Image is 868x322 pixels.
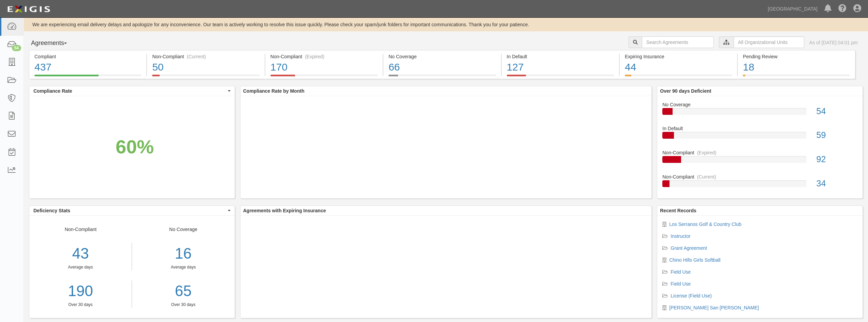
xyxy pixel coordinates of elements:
[662,125,857,149] a: In Default59
[29,86,235,96] button: Compliance Rate
[669,221,741,227] a: Los Serranos Golf & Country Club
[29,264,132,270] div: Average days
[671,269,691,275] a: Field Use
[5,3,52,15] img: logo-5460c22ac91f19d4615b14bd174203de0afe785f0fc80cf4dbbc73dc1793850b.png
[671,281,691,287] a: Field Use
[660,208,696,213] b: Recent Records
[625,60,732,75] div: 44
[657,149,863,156] div: Non-Compliant
[811,105,863,118] div: 54
[187,53,206,60] div: (Current)
[662,149,857,173] a: Non-Compliant(Expired)92
[132,226,235,308] div: No Coverage
[33,88,226,94] span: Compliance Rate
[811,129,863,141] div: 59
[625,53,732,60] div: Expiring Insurance
[671,245,707,251] a: Grant Agreement
[29,243,132,264] div: 43
[270,53,378,60] div: Non-Compliant (Expired)
[29,36,80,50] button: Agreements
[657,173,863,180] div: Non-Compliant
[502,75,619,80] a: In Default127
[660,88,711,94] b: Over 90 days Deficient
[34,53,141,60] div: Compliant
[388,60,496,75] div: 66
[265,75,383,80] a: Non-Compliant(Expired)170
[662,173,857,193] a: Non-Compliant(Current)34
[12,45,21,51] div: 54
[811,153,863,166] div: 92
[116,133,154,160] div: 60%
[24,21,868,28] div: We are experiencing email delivery delays and apologize for any inconvenience. Our team is active...
[147,75,264,80] a: Non-Compliant(Current)50
[137,243,230,264] div: 16
[642,36,714,48] input: Search Agreements
[29,302,132,308] div: Over 30 days
[697,173,716,180] div: (Current)
[657,125,863,132] div: In Default
[137,280,230,302] a: 65
[34,60,141,75] div: 437
[29,206,235,215] button: Deficiency Stats
[29,280,132,302] a: 190
[243,88,305,94] b: Compliance Rate by Month
[669,305,759,310] a: [PERSON_NAME] San [PERSON_NAME]
[152,53,259,60] div: Non-Compliant (Current)
[809,39,858,46] div: As of [DATE] 04:01 pm
[671,233,690,239] a: Instructor
[33,207,226,214] span: Deficiency Stats
[29,226,132,308] div: Non-Compliant
[383,75,501,80] a: No Coverage66
[137,302,230,308] div: Over 30 days
[743,53,850,60] div: Pending Review
[697,149,717,156] div: (Expired)
[388,53,496,60] div: No Coverage
[243,208,326,213] b: Agreements with Expiring Insurance
[29,75,146,80] a: Compliant437
[743,60,850,75] div: 18
[764,2,821,16] a: [GEOGRAPHIC_DATA]
[734,36,804,48] input: All Organizational Units
[270,60,378,75] div: 170
[671,293,712,298] a: License (Field Use)
[838,5,847,13] i: Help Center - Complianz
[152,60,259,75] div: 50
[137,264,230,270] div: Average days
[507,60,614,75] div: 127
[305,53,324,60] div: (Expired)
[620,75,737,80] a: Expiring Insurance44
[669,257,720,263] a: Chino Hills Girls Softball
[507,53,614,60] div: In Default
[662,101,857,125] a: No Coverage54
[657,101,863,108] div: No Coverage
[738,75,855,80] a: Pending Review18
[811,178,863,190] div: 34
